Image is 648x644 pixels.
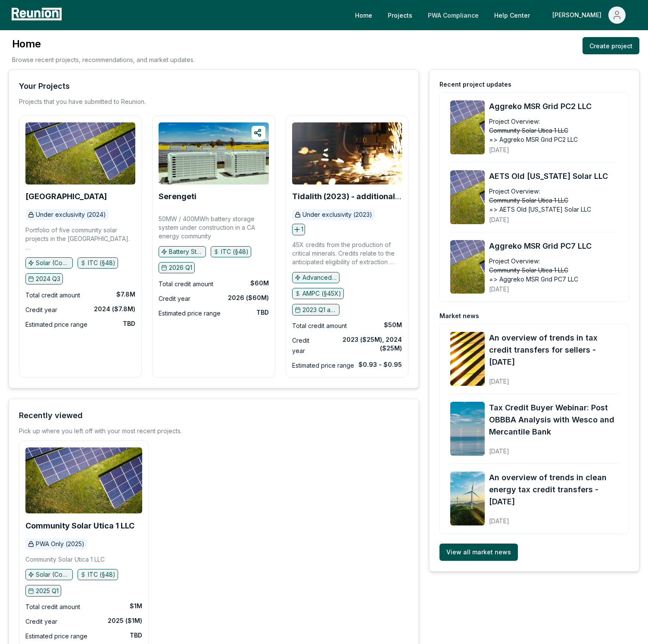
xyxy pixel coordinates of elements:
button: 1 [292,224,305,235]
div: Estimated price range [292,360,354,371]
a: Tax Credit Buyer Webinar: Post OBBBA Analysis with Wesco and Mercantile Bank [489,402,618,438]
p: Solar (Community) [36,259,70,267]
p: Community Solar Utica 1 LLC [25,555,105,564]
span: => Aggreko MSR Grid PC2 LLC [489,135,578,144]
img: Tax Credit Buyer Webinar: Post OBBBA Analysis with Wesco and Mercantile Bank [450,402,485,456]
div: 2025 ($1M) [108,616,142,625]
img: Broad Peak [25,122,135,184]
p: Portfolio of five community solar projects in the [GEOGRAPHIC_DATA]. Two projects are being place... [25,226,135,252]
a: AETS Old [US_STATE] Solar LLC [489,170,629,182]
button: 2025 Q1 [25,585,61,596]
p: ITC (§48) [88,570,115,579]
div: Credit year [25,305,57,315]
div: Credit year [25,616,57,627]
nav: Main [348,6,639,24]
div: [PERSON_NAME] [552,6,605,24]
p: 2026 Q1 [169,263,192,272]
div: [DATE] [489,441,618,456]
div: TBD [130,631,142,640]
span: => AETS Old [US_STATE] Solar LLC [489,205,591,214]
a: Help Center [487,6,537,24]
div: Recent project updates [439,80,511,89]
span: Community Solar Utica 1 LLC [489,266,568,275]
a: Serengeti [159,192,196,201]
p: Browse recent projects, recommendations, and market updates. [12,55,195,64]
b: [GEOGRAPHIC_DATA] [25,192,107,201]
p: 50MW / 400MWh battery storage system under construction in a CA energy community [159,215,268,241]
img: Aggreko MSR Grid PC7 LLC [450,240,485,294]
div: Project Overview: [489,187,540,196]
a: An overview of trends in clean energy tax credit transfers - [DATE] [489,472,618,508]
p: 2023 Q1 and earlier [302,306,337,314]
a: Aggreko MSR Grid PC2 LLC [489,100,629,113]
div: Total credit amount [25,290,80,300]
p: 2024 Q3 [36,275,60,283]
h3: Home [12,37,195,51]
div: Project Overview: [489,256,540,266]
p: ITC (§48) [221,247,249,256]
a: Create project [583,37,639,54]
div: Estimated price range [25,631,87,641]
div: Recently viewed [19,410,83,422]
div: Total credit amount [159,279,213,289]
p: Advanced manufacturing [302,273,337,282]
p: AMPC (§45X) [302,289,341,298]
button: [PERSON_NAME] [545,6,632,24]
b: Community Solar Utica 1 LLC [25,521,134,530]
a: Tidalith (2023) - additional volume [292,192,402,201]
div: Total credit amount [292,321,347,331]
a: Projects [381,6,419,24]
p: Under exclusivity (2024) [36,210,106,219]
a: An overview of trends in tax credit transfers for sellers - [DATE] [489,332,618,368]
div: Market news [439,312,479,320]
div: [DATE] [489,510,618,525]
div: Credit year [292,335,323,356]
div: Estimated price range [25,319,87,330]
a: An overview of trends in tax credit transfers for sellers - September 2025 [450,332,485,386]
div: $1M [130,602,142,610]
div: Your Projects [19,80,70,92]
div: TBD [256,308,269,317]
a: PWA Compliance [421,6,486,24]
div: 2026 ($60M) [228,294,269,302]
button: Battery Storage [159,246,206,257]
div: Total credit amount [25,602,80,612]
b: Tidalith (2023) - additional volume [292,192,402,209]
p: 45X credits from the production of critical minerals. Credits relate to the anticipated eligibili... [292,241,402,266]
div: [DATE] [489,139,629,154]
p: Battery Storage [169,247,203,256]
a: View all market news [439,544,518,561]
img: An overview of trends in clean energy tax credit transfers - August 2025 [450,472,485,525]
div: Estimated price range [159,308,221,319]
img: Tidalith (2023) - additional volume [292,122,402,184]
img: AETS Old Michigan Solar LLC [450,170,485,224]
div: Credit year [159,294,190,304]
span: => Aggreko MSR Grid PC7 LLC [489,275,578,284]
img: Community Solar Utica 1 LLC [25,447,142,513]
a: Aggreko MSR Grid PC7 LLC [489,240,629,252]
p: PWA Only (2025) [36,540,84,548]
div: $50M [384,321,402,329]
p: Solar (Community) [36,570,70,579]
p: 2025 Q1 [36,587,59,595]
button: 2023 Q1 and earlier [292,304,340,315]
a: Aggreko MSR Grid PC2 LLC [450,100,485,154]
button: Solar (Community) [25,569,73,580]
div: Project Overview: [489,117,540,126]
div: [DATE] [489,371,618,386]
a: Serengeti [159,122,268,184]
button: Solar (Community) [25,257,73,269]
div: Pick up where you left off with your most recent projects. [19,427,182,435]
span: Community Solar Utica 1 LLC [489,196,568,205]
p: ITC (§48) [88,259,115,267]
div: $60M [250,279,269,288]
a: Home [348,6,379,24]
button: 2024 Q3 [25,273,63,284]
